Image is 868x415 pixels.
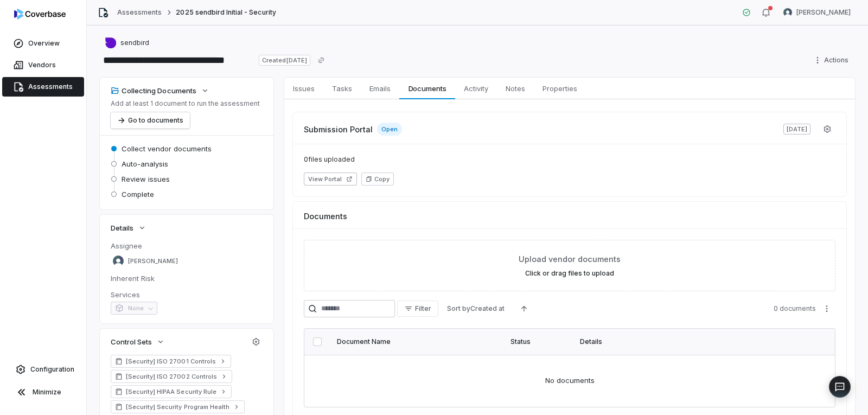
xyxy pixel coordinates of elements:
[259,55,310,66] span: Created [DATE]
[289,81,319,95] span: Issues
[525,269,614,278] label: Click or drag files to upload
[513,301,535,317] button: Ascending
[304,173,357,186] button: View Portal
[510,337,567,346] div: Status
[501,81,529,95] span: Notes
[328,81,356,95] span: Tasks
[4,360,82,379] a: Configuration
[2,77,84,97] a: Assessments
[122,174,170,184] span: Review issues
[111,223,133,233] span: Details
[365,81,395,95] span: Emails
[111,337,152,347] span: Control Sets
[122,159,168,169] span: Auto-analysis
[107,332,168,352] button: Control Sets
[2,55,84,75] a: Vendors
[4,381,82,403] button: Minimize
[128,257,178,265] span: [PERSON_NAME]
[111,385,232,398] a: [Security] HIPAA Security Rule
[28,82,73,91] span: Assessments
[111,86,196,95] div: Collecting Documents
[117,8,162,17] a: Assessments
[459,81,493,95] span: Activity
[111,99,260,108] p: Add at least 1 document to run the assessment
[176,8,276,17] span: 2025 sendbird Initial - Security
[28,61,56,69] span: Vendors
[580,337,802,346] div: Details
[28,39,60,48] span: Overview
[113,256,124,266] img: Arun Muthu avatar
[818,301,835,317] button: More actions
[111,355,231,368] a: [Security] ISO 27001 Controls
[2,34,84,53] a: Overview
[111,112,190,129] button: Go to documents
[111,290,263,299] dt: Services
[122,189,154,199] span: Complete
[107,81,213,100] button: Collecting Documents
[14,9,66,20] img: logo-D7KZi-bG.svg
[111,273,263,283] dt: Inherent Risk
[111,370,232,383] a: [Security] ISO 27002 Controls
[783,8,792,17] img: Arun Muthu avatar
[304,155,835,164] span: 0 files uploaded
[311,50,331,70] button: Copy link
[122,144,212,154] span: Collect vendor documents
[404,81,451,95] span: Documents
[304,210,347,222] span: Documents
[774,304,816,313] span: 0 documents
[30,365,74,374] span: Configuration
[126,357,216,366] span: [Security] ISO 27001 Controls
[304,355,835,407] td: No documents
[102,33,152,53] button: https://sendbird.com/sendbird
[120,39,149,47] span: sendbird
[519,253,621,265] span: Upload vendor documents
[783,124,810,135] span: [DATE]
[796,8,851,17] span: [PERSON_NAME]
[126,403,229,411] span: [Security] Security Program Health
[111,241,263,251] dt: Assignee
[107,218,150,238] button: Details
[361,173,394,186] button: Copy
[126,372,217,381] span: [Security] ISO 27002 Controls
[777,4,857,21] button: Arun Muthu avatar[PERSON_NAME]
[415,304,431,313] span: Filter
[304,124,373,135] span: Submission Portal
[111,400,245,413] a: [Security] Security Program Health
[441,301,511,317] button: Sort byCreated at
[538,81,582,95] span: Properties
[397,301,438,317] button: Filter
[126,387,216,396] span: [Security] HIPAA Security Rule
[520,304,528,313] svg: Ascending
[33,388,61,397] span: Minimize
[377,123,402,136] span: Open
[810,52,855,68] button: Actions
[337,337,497,346] div: Document Name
